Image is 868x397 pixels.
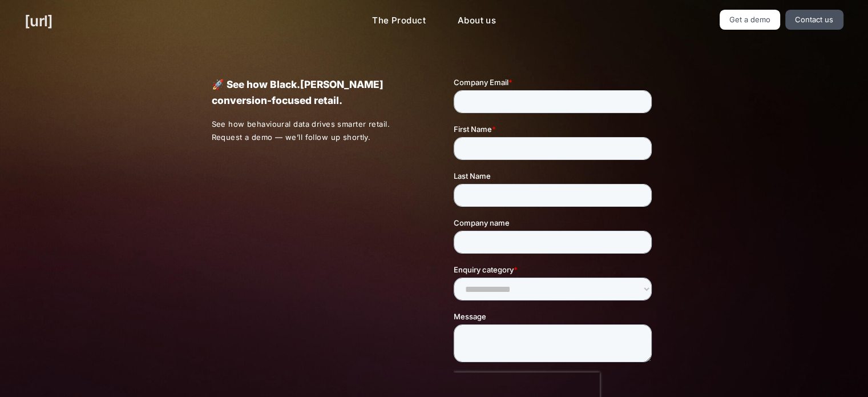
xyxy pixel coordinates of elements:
a: About us [449,10,505,32]
p: 🚀 See how Black.[PERSON_NAME] conversion-focused retail. [211,77,414,109]
a: Contact us [785,10,843,30]
p: See how behavioural data drives smarter retail. Request a demo — we’ll follow up shortly. [211,118,414,144]
a: Get a demo [720,10,781,30]
a: [URL] [25,10,53,32]
a: The Product [363,10,435,32]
